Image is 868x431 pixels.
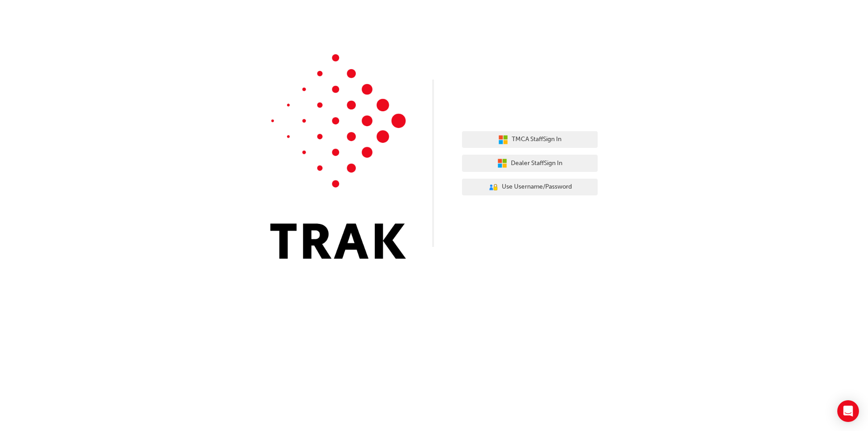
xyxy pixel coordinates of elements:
button: Use Username/Password [462,179,598,196]
span: TMCA Staff Sign In [512,134,561,145]
span: Dealer Staff Sign In [511,158,562,169]
button: Dealer StaffSign In [462,155,598,172]
div: Open Intercom Messenger [837,400,859,422]
img: Trak [270,54,406,259]
button: TMCA StaffSign In [462,131,598,148]
span: Use Username/Password [502,182,572,192]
